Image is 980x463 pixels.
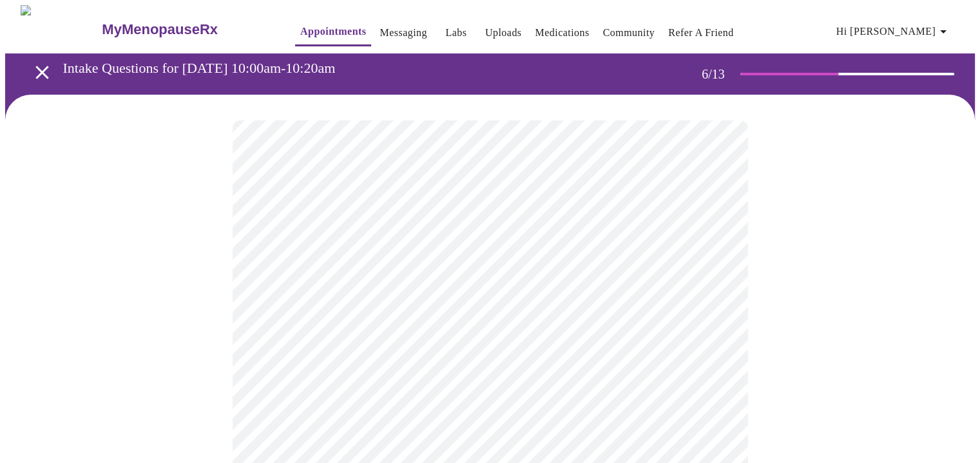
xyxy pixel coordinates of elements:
a: Medications [535,24,589,42]
button: Appointments [295,19,371,46]
h3: MyMenopauseRx [102,21,218,38]
button: open drawer [23,53,61,91]
button: Community [598,20,660,46]
button: Messaging [374,20,432,46]
span: Hi [PERSON_NAME] [836,23,951,41]
a: Refer a Friend [668,24,734,42]
h3: Intake Questions for [DATE] 10:00am-10:20am [63,60,651,77]
img: MyMenopauseRx Logo [21,5,101,53]
button: Refer a Friend [663,20,739,46]
h3: 6 / 13 [702,67,740,82]
a: MyMenopauseRx [101,7,269,52]
button: Hi [PERSON_NAME] [831,19,956,44]
button: Uploads [480,20,527,46]
button: Medications [530,20,594,46]
a: Labs [445,24,466,42]
a: Messaging [380,24,427,42]
a: Community [603,24,655,42]
a: Uploads [485,24,522,42]
a: Appointments [300,23,366,41]
button: Labs [436,20,477,46]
